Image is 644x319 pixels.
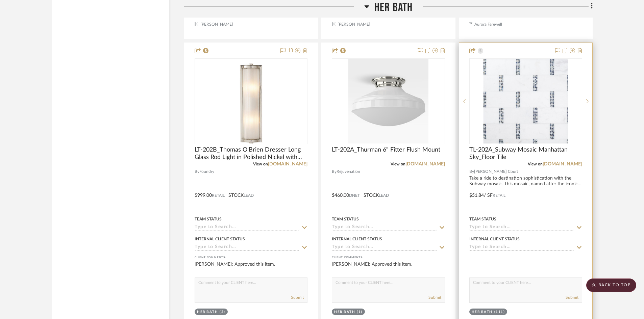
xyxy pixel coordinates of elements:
span: LT-202B_Thomas O'Brien Dresser Long Glass Rod Light in Polished Nickel with Frosted Glass Liner [195,146,307,161]
input: Type to Search… [332,224,437,231]
scroll-to-top-button: BACK TO TOP [586,278,636,292]
img: LT-202B_Thomas O'Brien Dresser Long Glass Rod Light in Polished Nickel with Frosted Glass Liner [209,59,293,143]
input: Type to Search… [469,224,574,231]
span: LT-202A_Thurman 6" Fitter Flush Mount [332,146,440,154]
div: 0 [195,59,307,144]
input: Type to Search… [195,224,299,231]
div: 0 [470,59,582,144]
div: [PERSON_NAME]: Approved this item. [195,261,307,274]
a: [DOMAIN_NAME] [405,162,445,166]
button: Submit [291,294,304,300]
input: Type to Search… [195,244,299,251]
div: [PERSON_NAME]: Approved this item. [332,261,445,274]
button: Submit [566,294,578,300]
div: Internal Client Status [332,236,382,242]
button: Submit [428,294,441,300]
div: Team Status [195,216,222,222]
div: Internal Client Status [195,236,245,242]
div: Her Bath [197,310,218,315]
img: LT-202A_Thurman 6" Fitter Flush Mount [348,59,428,143]
span: By [332,168,337,175]
a: [DOMAIN_NAME] [268,162,307,166]
span: By [195,168,199,175]
span: Foundry [199,168,214,175]
span: [PERSON_NAME] Court [474,168,518,175]
div: Team Status [469,216,496,222]
span: View on [253,162,268,166]
input: Type to Search… [469,244,574,251]
div: (2) [220,310,225,315]
div: Her Bath [334,310,355,315]
span: Rejuvenation [337,168,360,175]
div: 0 [332,59,444,144]
div: Team Status [332,216,359,222]
span: By [469,168,474,175]
img: TL-202A_Subway Mosaic Manhattan Sky_Floor Tile [484,59,568,143]
span: View on [391,162,405,166]
div: (111) [494,310,505,315]
span: View on [528,162,543,166]
input: Type to Search… [332,244,437,251]
span: TL-202A_Subway Mosaic Manhattan Sky_Floor Tile [469,146,582,161]
a: [DOMAIN_NAME] [543,162,582,166]
div: Internal Client Status [469,236,520,242]
div: Her Bath [472,310,493,315]
div: (1) [357,310,363,315]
